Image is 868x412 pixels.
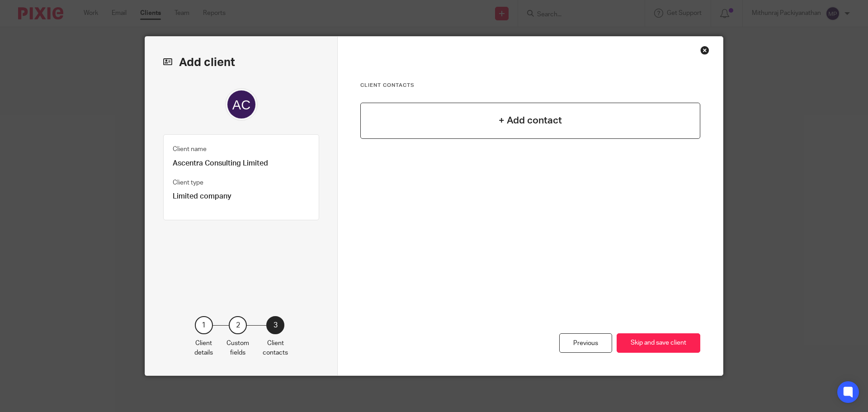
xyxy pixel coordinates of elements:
[225,88,258,121] img: svg%3E
[163,55,319,70] h2: Add client
[266,316,284,334] div: 3
[173,145,207,154] label: Client name
[226,339,249,357] p: Custom fields
[499,114,562,128] h4: + Add contact
[173,178,203,187] label: Client type
[195,316,213,334] div: 1
[173,159,310,168] p: Ascentra Consulting Limited
[194,339,213,357] p: Client details
[559,333,612,353] div: Previous
[360,82,700,89] h3: Client contacts
[229,316,247,334] div: 2
[173,192,310,201] p: Limited company
[263,339,288,357] p: Client contacts
[700,46,709,55] div: Close this dialog window
[617,333,700,353] button: Skip and save client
